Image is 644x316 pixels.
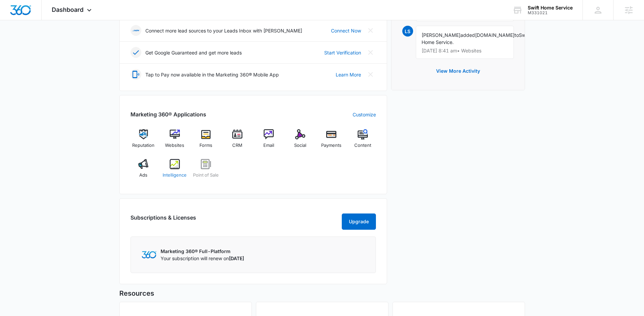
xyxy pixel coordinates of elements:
[229,255,244,261] span: [DATE]
[353,111,376,118] a: Customize
[365,25,376,36] button: Close
[256,129,282,154] a: Email
[318,129,344,154] a: Payments
[331,27,361,34] a: Connect Now
[287,129,313,154] a: Social
[528,5,573,10] div: account name
[130,213,196,227] h2: Subscriptions & Licenses
[199,142,212,149] span: Forms
[475,32,515,38] span: [DOMAIN_NAME]
[139,172,147,179] span: Ads
[515,32,519,38] span: to
[365,47,376,58] button: Close
[336,71,361,78] a: Learn More
[528,10,573,15] div: account id
[342,213,376,230] button: Upgrade
[294,142,306,149] span: Social
[162,159,188,183] a: Intelligence
[161,255,244,262] p: Your subscription will renew on
[354,142,371,149] span: Content
[224,129,251,154] a: CRM
[422,48,508,53] p: [DATE] 8:41 am • Websites
[193,159,219,183] a: Point of Sale
[422,32,460,38] span: [PERSON_NAME]
[52,6,84,13] span: Dashboard
[193,172,219,179] span: Point of Sale
[350,129,376,154] a: Content
[142,251,157,258] img: Marketing 360 Logo
[324,49,361,56] a: Start Verification
[365,69,376,80] button: Close
[145,71,279,78] p: Tap to Pay now available in the Marketing 360® Mobile App
[161,248,244,255] p: Marketing 360® Full-Platform
[145,27,302,34] p: Connect more lead sources to your Leads Inbox with [PERSON_NAME]
[130,129,157,154] a: Reputation
[193,129,219,154] a: Forms
[119,288,525,298] h5: Resources
[130,159,157,183] a: Ads
[321,142,341,149] span: Payments
[162,129,188,154] a: Websites
[145,49,242,56] p: Get Google Guaranteed and get more leads
[232,142,242,149] span: CRM
[402,26,413,37] span: LS
[163,172,187,179] span: Intelligence
[130,110,206,118] h2: Marketing 360® Applications
[165,142,184,149] span: Websites
[132,142,154,149] span: Reputation
[263,142,274,149] span: Email
[429,63,487,79] button: View More Activity
[460,32,475,38] span: added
